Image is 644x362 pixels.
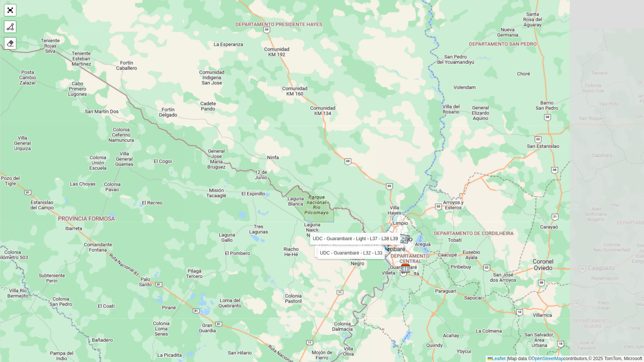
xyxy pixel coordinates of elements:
[5,21,16,32] div: Desenhar um polígono
[507,356,508,361] span: |
[486,356,644,362] div: Map data © contributors,© 2025 TomTom, Microsoft
[5,38,16,49] div: Remover camada(s)
[487,356,506,361] a: Leaflet
[532,356,564,361] a: OpenStreetMap
[401,263,410,273] img: Marker
[380,246,389,256] img: UDC - Guarambaré - Light
[5,5,16,16] a: Abrir mapa em tela cheia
